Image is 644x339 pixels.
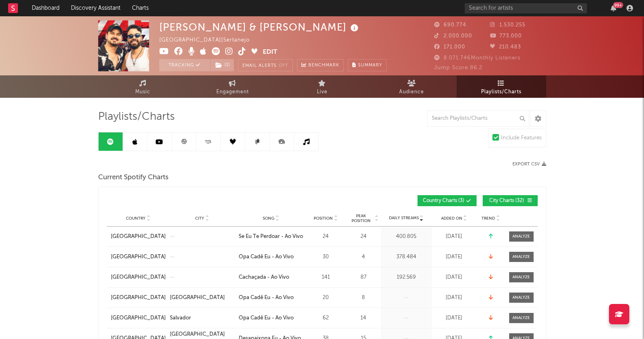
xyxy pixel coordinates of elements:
[490,22,525,28] span: 1.530.255
[239,233,303,241] a: Se Eu Te Perdoar - Ao Vivo
[465,3,587,13] input: Search for artists
[308,61,339,70] span: Benchmark
[317,87,327,97] span: Live
[427,110,529,127] input: Search Playlists/Charts
[348,214,374,223] span: Peak Position
[457,75,546,98] a: Playlists/Charts
[216,87,249,97] span: Engagement
[210,59,234,71] span: ( 1 )
[434,44,465,50] span: 171.000
[383,253,430,261] div: 378.484
[135,87,150,97] span: Music
[358,63,382,68] span: Summary
[434,233,475,241] div: [DATE]
[441,216,462,221] span: Added On
[111,273,166,282] a: [GEOGRAPHIC_DATA]
[613,2,623,8] div: 99 +
[263,47,277,57] button: Edit
[308,294,344,302] div: 20
[434,22,466,28] span: 690.774
[383,273,430,282] div: 192.569
[611,5,616,11] button: 99+
[239,233,303,241] div: Se Eu Te Perdoar - Ao Vivo
[490,33,522,39] span: 773.000
[481,87,521,97] span: Playlists/Charts
[348,59,387,71] button: Summary
[434,253,475,261] div: [DATE]
[277,75,367,98] a: Live
[111,294,166,302] a: [GEOGRAPHIC_DATA]
[434,55,521,61] span: 8.071.746 Monthly Listeners
[383,233,430,241] div: 400.805
[389,215,419,221] span: Daily Streams
[98,173,169,183] span: Current Spotify Charts
[239,253,303,261] a: Opa Cadê Eu - Ao Vivo
[367,75,457,98] a: Audience
[111,253,166,261] a: [GEOGRAPHIC_DATA]
[348,273,379,282] div: 87
[308,273,344,282] div: 141
[159,35,259,45] div: [GEOGRAPHIC_DATA] | Sertanejo
[126,216,145,221] span: Country
[170,294,225,302] div: [GEOGRAPHIC_DATA]
[239,294,294,302] div: Opa Cadê Eu - Ao Vivo
[348,294,379,302] div: 8
[195,216,204,221] span: City
[239,273,289,282] div: Cachaçada - Ao Vivo
[434,65,482,70] span: Jump Score: 86.2
[418,195,477,206] button: Country Charts(3)
[239,314,294,322] div: Opa Cadê Eu - Ao Vivo
[111,233,166,241] a: [GEOGRAPHIC_DATA]
[348,314,379,322] div: 14
[159,59,210,71] button: Tracking
[308,314,344,322] div: 62
[188,75,277,98] a: Engagement
[423,198,464,203] span: Country Charts ( 3 )
[434,33,472,39] span: 2.000.000
[239,314,303,322] a: Opa Cadê Eu - Ao Vivo
[98,112,175,122] span: Playlists/Charts
[239,273,303,282] a: Cachaçada - Ao Vivo
[434,294,475,302] div: [DATE]
[512,162,546,167] button: Export CSV
[314,216,333,221] span: Position
[308,253,344,261] div: 30
[488,198,525,203] span: City Charts ( 32 )
[501,133,542,143] div: Include Features
[348,253,379,261] div: 4
[399,87,424,97] span: Audience
[481,216,495,221] span: Trend
[238,59,293,71] button: Email AlertsOff
[279,64,288,68] em: Off
[308,233,344,241] div: 24
[434,273,475,282] div: [DATE]
[239,294,303,302] a: Opa Cadê Eu - Ao Vivo
[263,216,275,221] span: Song
[98,75,188,98] a: Music
[159,20,360,34] div: [PERSON_NAME] & [PERSON_NAME]
[239,253,294,261] div: Opa Cadê Eu - Ao Vivo
[297,59,344,71] a: Benchmark
[170,314,235,322] a: Salvador
[348,233,379,241] div: 24
[483,195,538,206] button: City Charts(32)
[170,294,235,302] a: [GEOGRAPHIC_DATA]
[490,44,521,50] span: 210.483
[170,314,191,322] div: Salvador
[434,314,475,322] div: [DATE]
[111,314,166,322] a: [GEOGRAPHIC_DATA]
[211,59,234,71] button: (1)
